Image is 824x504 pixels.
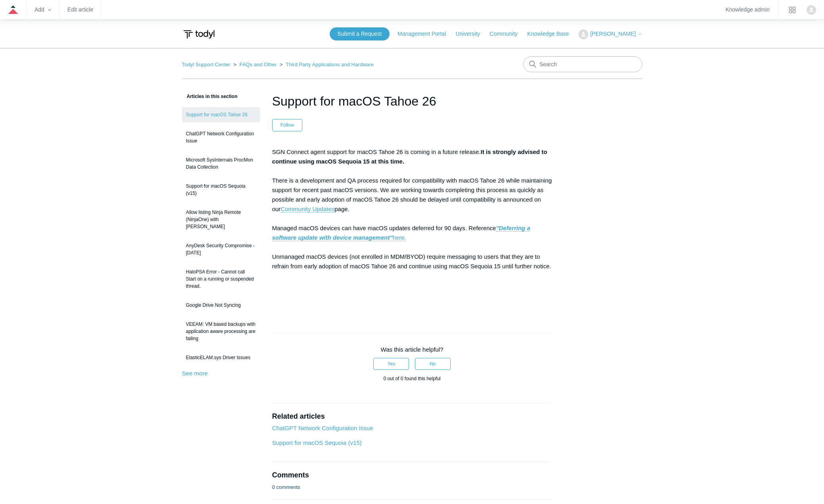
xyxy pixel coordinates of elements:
p: SGN Connect agent support for macOS Tahoe 26 is coming in a future release. There is a developmen... [272,147,552,309]
a: ElasticELAM.sys Driver Issues [182,350,260,365]
a: ChatGPT Network Configuration Issue [272,425,373,431]
a: Third Party Applications and Hardware [286,62,374,67]
p: 0 comments [272,483,300,491]
button: This article was helpful [373,358,409,370]
a: Submit a Request [330,27,390,40]
strong: It is strongly advised to continue using macOS Sequoia 15 at this time. [272,148,547,165]
a: See more [182,370,208,377]
img: Todyl Support Center Help Center home page [182,27,216,42]
a: AnyDesk Security Compromise - [DATE] [182,238,260,260]
span: 0 out of 0 found this helpful [383,376,440,381]
a: Microsoft SysInternals ProcMon Data Collection [182,152,260,175]
a: HaloPSA Error - Cannot call Start on a running or suspended thread. [182,264,260,294]
a: FAQs and Other [239,62,277,67]
a: Support for macOS Sequoia (v15) [272,439,362,446]
a: Community Updates [280,206,334,213]
a: Knowledge Base [527,30,577,38]
span: [PERSON_NAME] [590,31,636,37]
a: Support for macOS Sequoia (v15) [182,179,260,201]
button: Follow Article [272,119,303,131]
a: Community [490,30,526,38]
a: Edit article [67,8,93,12]
button: This article was not helpful [415,358,451,370]
span: Articles in this section [182,94,238,99]
h1: Support for macOS Tahoe 26 [272,92,552,111]
zd-hc-trigger: Add [35,8,51,12]
a: Allow listing Ninja Remote (NinjaOne) with [PERSON_NAME] [182,205,260,234]
li: Todyl Support Center [182,62,232,67]
input: Search [523,56,642,72]
a: ChatGPT Network Configuration Issue [182,126,260,148]
a: Support for macOS Tahoe 26 [182,107,260,122]
a: Knowledge admin [726,8,770,12]
li: FAQs and Other [232,62,278,67]
zd-hc-trigger: Click your profile icon to open the profile menu [807,5,816,15]
a: Todyl Support Center [182,62,230,67]
a: "Deferring a software update with device management"here. [272,225,530,241]
a: VEEAM: VM based backups with application aware processing are failing [182,317,260,346]
h2: Related articles [272,411,552,422]
span: Was this article helpful? [381,346,444,353]
a: Management Portal [398,30,454,38]
li: Third Party Applications and Hardware [278,62,374,67]
strong: "Deferring a software update with device management" [272,225,530,241]
img: user avatar [807,5,816,15]
a: University [455,30,488,38]
a: Google Drive Not Syncing [182,298,260,313]
button: [PERSON_NAME] [578,29,642,39]
h2: Comments [272,470,552,481]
